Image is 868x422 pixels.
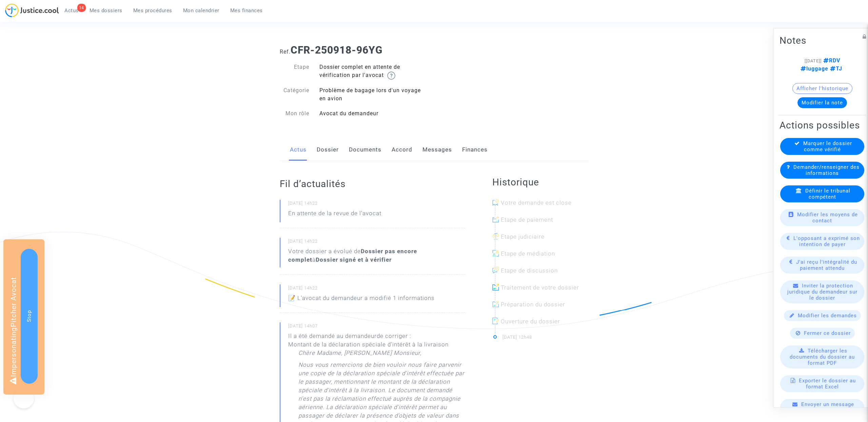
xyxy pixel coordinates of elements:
[183,7,219,14] span: Mon calendrier
[280,178,465,190] h2: Fil d’actualités
[288,200,465,209] small: [DATE] 14h22
[801,65,828,72] span: luggage
[275,63,315,80] div: Etape
[288,323,465,332] small: [DATE] 14h07
[128,5,178,16] a: Mes procédures
[230,7,263,14] span: Mes finances
[462,139,488,161] a: Finances
[90,7,122,14] span: Mes dossiers
[3,239,44,395] div: Impersonating
[392,139,412,161] a: Accord
[799,377,856,389] span: Exporter le dossier au format Excel
[797,97,847,108] button: Modifier la note
[317,139,339,161] a: Dossier
[828,65,842,72] span: TJ
[780,119,865,131] h2: Actions possibles
[790,347,855,366] span: Télécharger les documents du dossier au format PDF
[280,48,291,55] span: Ref.
[349,139,381,161] a: Documents
[291,44,382,56] b: CFR-250918-96YG
[290,139,307,161] a: Actus
[298,349,421,361] p: Chère Madame, [PERSON_NAME] Monsieur,
[77,4,86,12] div: 14
[801,401,854,413] span: Envoyer un message dans ce dossier
[796,259,857,271] span: J'ai reçu l'intégralité du paiement attendu
[422,139,452,161] a: Messages
[805,187,850,200] span: Définir le tribunal compétent
[501,199,572,206] span: Votre demande est close
[387,72,395,80] img: help.svg
[84,5,128,16] a: Mes dossiers
[59,5,84,16] a: 14Actus
[377,333,411,339] span: de corriger :
[288,340,465,349] li: Montant de la déclaration spéciale d'intérêt à la livraison
[793,164,860,176] span: Demander/renseigner des informations
[780,34,865,46] h2: Notes
[792,83,852,94] button: Afficher l'historique
[822,57,840,63] span: RDV
[133,7,172,14] span: Mes procédures
[288,285,465,294] small: [DATE] 14h22
[804,330,851,336] span: Fermer ce dossier
[288,247,465,264] div: Votre dossier a évolué de à
[64,7,79,14] span: Actus
[797,211,858,223] span: Modifier les moyens de contact
[288,238,465,247] small: [DATE] 14h22
[275,86,315,103] div: Catégorie
[14,388,34,408] iframe: Help Scout Beacon - Open
[314,109,434,118] div: Avocat du demandeur
[793,235,860,247] span: L'opposant a exprimé son intention de payer
[787,282,857,301] span: Inviter la protection juridique du demandeur sur le dossier
[275,109,315,118] div: Mon rôle
[314,63,434,80] div: Dossier complet en attente de vérification par l'avocat
[21,249,38,384] button: Stop
[492,176,589,188] h2: Historique
[26,310,32,322] span: Stop
[798,312,857,318] span: Modifier les demandes
[316,256,392,263] b: Dossier signé et à vérifier
[288,209,381,221] p: En attente de la revue de l'avocat
[314,86,434,103] div: Problème de bagage lors d'un voyage en avion
[225,5,268,16] a: Mes finances
[803,140,852,152] span: Marquer le dossier comme vérifié
[805,58,822,63] span: [[DATE]]
[288,294,435,306] p: 📝 L'avocat du demandeur a modifié 1 informations
[178,5,225,16] a: Mon calendrier
[5,3,59,17] img: jc-logo.svg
